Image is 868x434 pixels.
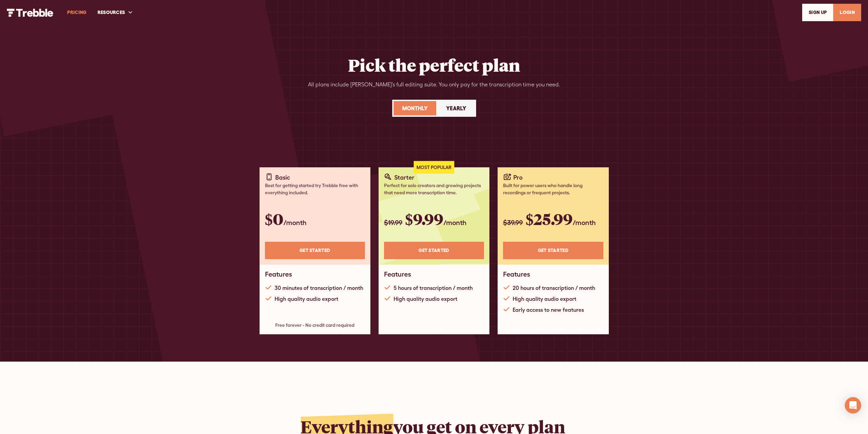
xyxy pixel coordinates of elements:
span: $39.99 [503,219,523,226]
a: SIGn UP [802,4,833,21]
a: Get STARTED [265,242,365,259]
div: Yearly [446,104,466,112]
div: RESOURCES [98,9,125,16]
div: Pro [513,173,523,182]
span: /month [443,219,467,226]
div: Perfect for solo creators and growing projects that need more transcription time. [384,182,484,196]
div: Open Intercom Messenger [845,397,861,414]
div: All plans include [PERSON_NAME]’s full editing suite. You only pay for the transcription time you... [308,81,560,89]
div: Built for power users who handle long recordings or frequent projects. [503,182,603,196]
span: $9.99 [405,209,443,229]
div: High quality audio export [394,295,457,303]
img: Trebble Logo - AI Podcast Editor [7,9,54,17]
a: PRICING [62,1,92,24]
h1: Features [265,270,292,278]
div: Basic [275,173,290,182]
div: Early access to new features [513,306,584,314]
span: $19.99 [384,219,402,226]
a: Monthly [394,101,436,115]
div: High quality audio export [275,295,338,303]
div: Most Popular [414,161,454,174]
h1: Features [503,270,530,278]
div: Monthly [402,104,428,112]
a: Get STARTED [384,242,484,259]
a: Get STARTED [503,242,603,259]
span: /month [573,219,596,226]
a: Yearly [438,101,475,115]
div: 30 minutes of transcription / month [275,284,363,292]
span: $25.99 [526,209,573,229]
span: /month [283,219,307,226]
div: High quality audio export [513,295,576,303]
h2: Pick the perfect plan [348,55,520,75]
a: LOGIN [833,4,861,21]
a: home [7,8,54,16]
div: RESOURCES [92,1,139,24]
div: 5 hours of transcription / month [394,284,473,292]
div: Best for getting started try Trebble free with everything included. [265,182,365,196]
div: 20 hours of transcription / month [513,284,595,292]
span: $0 [265,209,283,229]
h1: Features [384,270,411,278]
div: Free forever - No credit card required [265,322,365,329]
